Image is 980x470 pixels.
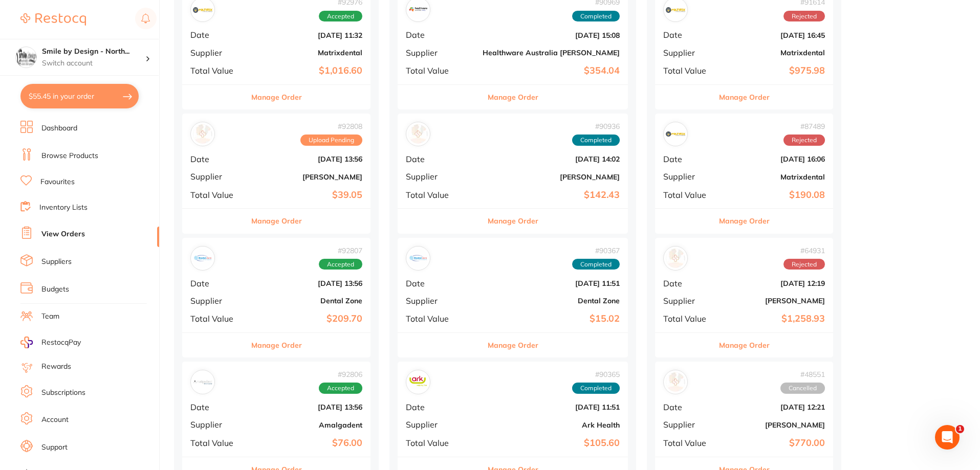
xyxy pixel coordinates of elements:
[723,297,825,305] b: [PERSON_NAME]
[182,238,371,358] div: Dental Zone#92807AcceptedDate[DATE] 13:56SupplierDental ZoneTotal Value$209.70Manage Order
[406,296,474,305] span: Supplier
[406,420,474,429] span: Supplier
[41,311,59,322] a: Team
[253,173,362,181] b: [PERSON_NAME]
[406,190,474,199] span: Total Value
[663,402,714,412] span: Date
[780,370,825,378] span: # 48551
[406,279,474,288] span: Date
[783,122,825,130] span: # 87489
[253,438,362,449] b: $76.00
[300,135,362,146] span: Upload Pending
[408,124,428,144] img: Adam Dental
[719,333,770,357] button: Manage Order
[16,47,36,68] img: Smile by Design - North Sydney
[483,297,620,305] b: Dental Zone
[319,11,362,22] span: Accepted
[483,279,620,287] b: [DATE] 11:51
[190,296,245,305] span: Supplier
[41,442,68,453] a: Support
[572,370,620,378] span: # 90365
[723,314,825,324] b: $1,258.93
[190,402,245,412] span: Date
[253,190,362,200] b: $39.05
[666,372,685,392] img: Henry Schein Halas
[253,403,362,411] b: [DATE] 13:56
[20,84,139,108] button: $55.45 in your order
[41,362,71,372] a: Rewards
[783,11,825,22] span: Rejected
[956,425,964,433] span: 1
[253,314,362,324] b: $209.70
[483,314,620,324] b: $15.02
[783,259,825,270] span: Rejected
[39,203,88,213] a: Inventory Lists
[319,247,362,255] span: # 92807
[723,65,825,76] b: $975.98
[41,151,98,161] a: Browse Products
[408,249,428,268] img: Dental Zone
[319,370,362,378] span: # 92806
[406,48,474,57] span: Supplier
[40,177,75,187] a: Favourites
[190,154,245,164] span: Date
[190,279,245,288] span: Date
[483,173,620,181] b: [PERSON_NAME]
[488,209,538,233] button: Manage Order
[719,85,770,109] button: Manage Order
[190,48,245,57] span: Supplier
[572,11,620,22] span: Completed
[488,333,538,357] button: Manage Order
[20,8,86,31] a: Restocq Logo
[663,314,714,323] span: Total Value
[406,314,474,323] span: Total Value
[253,31,362,39] b: [DATE] 11:32
[488,85,538,109] button: Manage Order
[723,279,825,287] b: [DATE] 12:19
[663,48,714,57] span: Supplier
[41,257,72,267] a: Suppliers
[572,135,620,146] span: Completed
[572,383,620,394] span: Completed
[41,338,81,348] span: RestocqPay
[663,154,714,164] span: Date
[41,123,77,133] a: Dashboard
[193,124,212,144] img: Adam Dental
[663,190,714,199] span: Total Value
[20,337,81,348] a: RestocqPay
[663,296,714,305] span: Supplier
[572,247,620,255] span: # 90367
[723,438,825,449] b: $770.00
[723,403,825,411] b: [DATE] 12:21
[42,47,145,57] h4: Smile by Design - North Sydney
[253,421,362,429] b: Amalgadent
[663,420,714,429] span: Supplier
[572,259,620,270] span: Completed
[253,155,362,163] b: [DATE] 13:56
[663,279,714,288] span: Date
[935,425,960,450] iframe: Intercom live chat
[572,122,620,130] span: # 90936
[190,172,245,181] span: Supplier
[190,190,245,199] span: Total Value
[483,421,620,429] b: Ark Health
[251,85,302,109] button: Manage Order
[723,421,825,429] b: [PERSON_NAME]
[406,402,474,412] span: Date
[193,372,212,392] img: Amalgadent
[783,135,825,146] span: Rejected
[251,209,302,233] button: Manage Order
[406,438,474,447] span: Total Value
[483,403,620,411] b: [DATE] 11:51
[666,249,685,268] img: Henry Schein Halas
[483,438,620,449] b: $105.60
[723,49,825,57] b: Matrixdental
[253,65,362,76] b: $1,016.60
[406,30,474,39] span: Date
[319,259,362,270] span: Accepted
[182,114,371,234] div: Adam Dental#92808Upload PendingDate[DATE] 13:56Supplier[PERSON_NAME]Total Value$39.05Manage Order
[193,249,212,268] img: Dental Zone
[41,388,85,398] a: Subscriptions
[483,31,620,39] b: [DATE] 15:08
[408,372,428,392] img: Ark Health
